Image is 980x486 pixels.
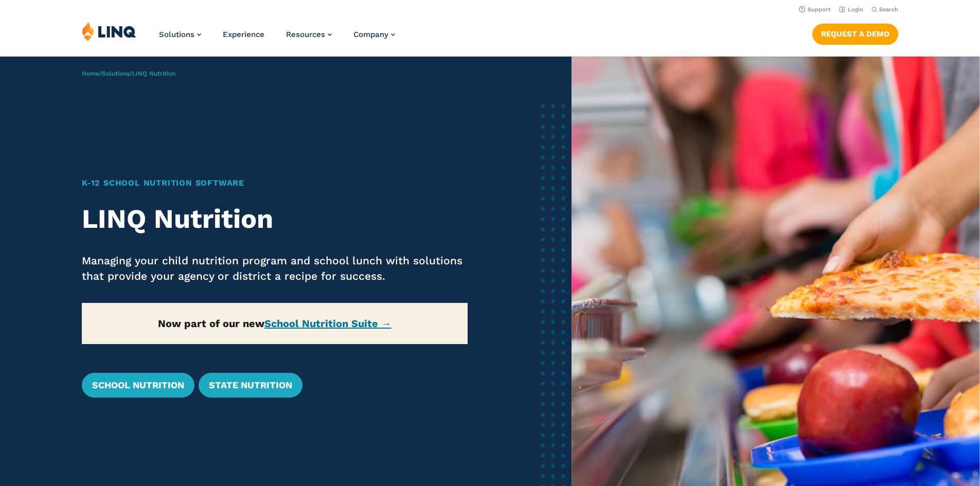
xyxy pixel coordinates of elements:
[879,6,898,13] span: Search
[871,6,898,13] button: Open Search Bar
[812,24,898,44] a: Request a Demo
[102,70,130,77] a: Solutions
[286,30,325,39] span: Resources
[264,317,391,330] a: School Nutrition Suite →
[812,22,898,44] nav: Button Navigation
[223,30,264,39] a: Experience
[199,373,302,398] a: State Nutrition
[82,203,273,235] strong: LINQ Nutrition
[799,6,831,13] a: Support
[82,253,468,284] p: Managing your child nutrition program and school lunch with solutions that provide your agency or...
[159,30,201,39] a: Solutions
[82,22,136,41] img: LINQ | K‑12 Software
[159,22,395,56] nav: Primary Navigation
[353,30,395,39] a: Company
[353,30,388,39] span: Company
[839,6,863,13] a: Login
[82,177,468,189] h1: K‑12 School Nutrition Software
[132,70,175,77] span: LINQ Nutrition
[159,30,194,39] span: Solutions
[82,70,175,77] span: / /
[286,30,332,39] a: Resources
[82,373,194,398] a: School Nutrition
[158,317,391,330] strong: Now part of our new
[82,70,99,77] a: Home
